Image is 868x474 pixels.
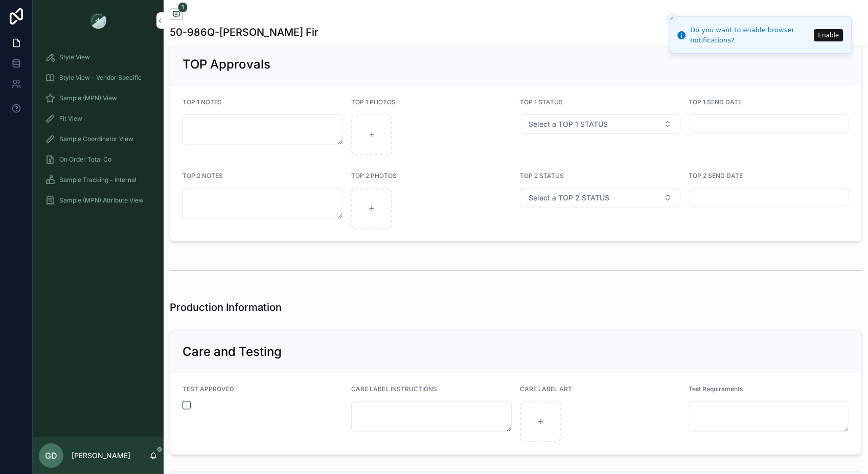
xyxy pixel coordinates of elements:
[59,155,111,164] span: On Order Total Co
[520,98,563,105] span: TOP 1 STATUS
[182,343,282,359] h2: Care and Testing
[529,192,609,202] span: Select a TOP 2 STATUS
[520,385,572,392] span: CARE LABEL ART
[667,13,677,24] button: Close toast
[351,385,437,392] span: CARE LABEL INSTRUCTIONS
[39,150,157,169] a: On Order Total Co
[39,191,157,210] a: Sample (MPN) Attribute View
[39,171,157,189] a: Sample Tracking - Internal
[170,25,318,39] h1: 50-986Q-[PERSON_NAME] Fir
[39,48,157,66] a: Style View
[39,109,157,128] a: Fit View
[178,2,188,12] span: 1
[59,74,142,82] span: Style View - Vendor Specific
[39,130,157,148] a: Sample Coordinator View
[351,171,397,179] span: TOP 2 PHOTOS
[351,98,396,105] span: TOP 1 PHOTOS
[59,196,144,205] span: Sample (MPN) Attribute View
[689,385,743,392] span: Test Requirements
[182,171,223,179] span: TOP 2 NOTES
[59,115,82,123] span: Fit View
[182,98,222,105] span: TOP 1 NOTES
[90,12,106,29] img: App logo
[59,94,117,102] span: Sample (MPN) View
[170,8,183,21] button: 1
[170,300,282,314] h1: Production Information
[39,69,157,87] a: Style View - Vendor Specific
[689,98,742,105] span: TOP 1 SEND DATE
[45,449,57,462] span: GD
[814,29,843,41] button: Enable
[690,25,811,45] div: Do you want to enable browser notifications?
[520,188,680,207] button: Select Button
[59,135,133,143] span: Sample Coordinator View
[182,385,234,392] span: TEST APPROVED
[59,176,136,184] span: Sample Tracking - Internal
[33,41,164,223] div: scrollable content
[39,89,157,107] a: Sample (MPN) View
[529,119,608,129] span: Select a TOP 1 STATUS
[520,114,680,133] button: Select Button
[520,171,564,179] span: TOP 2 STATUS
[182,56,270,73] h2: TOP Approvals
[59,53,90,61] span: Style View
[72,450,130,461] p: [PERSON_NAME]
[689,171,743,179] span: TOP 2 SEND DATE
